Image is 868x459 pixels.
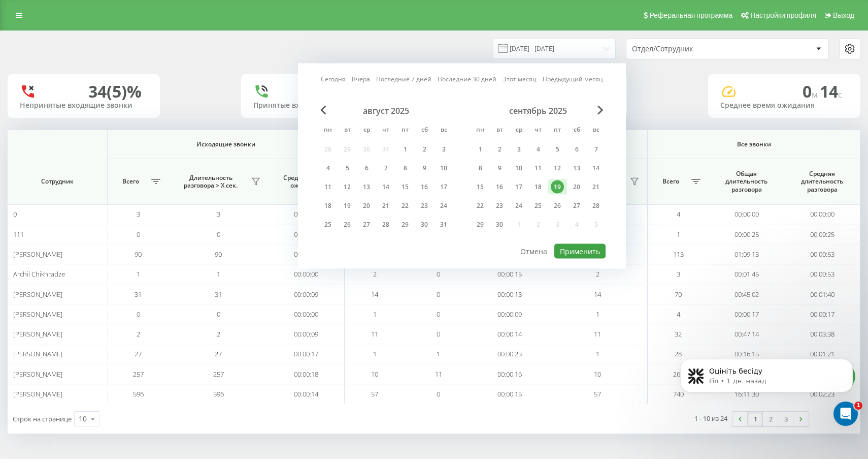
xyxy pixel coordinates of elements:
[472,284,548,304] td: 00:00:13
[586,198,606,213] div: вс 28 сент. 2025 г.
[338,179,357,195] div: вт 12 авг. 2025 г.
[376,179,395,195] div: чт 14 авг. 2025 г.
[13,349,62,358] span: [PERSON_NAME]
[415,161,434,176] div: сб 9 авг. 2025 г.
[596,269,599,279] span: 2
[493,143,506,156] div: 2
[213,389,224,399] span: 596
[371,290,378,299] span: 14
[137,329,140,339] span: 2
[471,217,490,232] div: пн 29 сент. 2025 г.
[717,170,776,194] span: Общая длительность разговора
[434,179,453,195] div: вс 17 авг. 2025 г.
[379,180,392,194] div: 14
[318,106,453,116] div: август 2025
[586,179,606,195] div: вс 21 сент. 2025 г.
[135,290,142,299] span: 31
[677,209,680,219] span: 4
[398,143,412,156] div: 1
[321,180,335,194] div: 11
[398,180,412,194] div: 15
[13,414,72,423] span: Строк на странице
[13,370,62,379] span: [PERSON_NAME]
[833,402,858,426] iframe: Intercom live chat
[341,162,354,175] div: 5
[490,161,509,176] div: вт 9 сент. 2025 г.
[371,329,378,339] span: 11
[493,218,506,231] div: 30
[418,199,431,212] div: 23
[135,250,142,259] span: 90
[79,414,87,424] div: 10
[20,101,148,110] div: Непринятые входящие звонки
[503,74,537,84] a: Этот месяц
[803,80,820,102] span: 0
[137,310,140,319] span: 0
[417,123,432,138] abbr: суббота
[567,198,586,213] div: сб 27 сент. 2025 г.
[360,218,373,231] div: 27
[784,264,860,284] td: 00:00:53
[418,218,431,231] div: 30
[437,310,440,319] span: 0
[509,142,528,157] div: ср 3 сент. 2025 г.
[588,123,604,138] abbr: воскресенье
[515,244,553,259] button: Отмена
[215,290,222,299] span: 31
[338,198,357,213] div: вт 19 авг. 2025 г.
[357,198,376,213] div: ср 20 авг. 2025 г.
[784,284,860,304] td: 00:01:40
[512,180,525,194] div: 17
[277,174,336,190] span: Среднее время ожидания
[812,89,820,100] span: м
[471,179,490,195] div: пн 15 сент. 2025 г.
[352,74,370,84] a: Вчера
[13,269,65,279] span: Archil Chikhradze
[471,106,606,116] div: сентябрь 2025
[371,370,378,379] span: 10
[437,218,450,231] div: 31
[398,218,412,231] div: 29
[531,199,545,212] div: 25
[677,269,680,279] span: 3
[135,349,142,358] span: 27
[437,143,450,156] div: 3
[434,142,453,157] div: вс 3 авг. 2025 г.
[472,384,548,404] td: 00:00:15
[376,74,431,84] a: Последние 7 дней
[548,198,567,213] div: пт 26 сент. 2025 г.
[415,217,434,232] div: сб 30 авг. 2025 г.
[570,143,583,156] div: 6
[269,324,344,344] td: 00:00:09
[113,177,148,186] span: Всего
[137,209,140,219] span: 3
[709,224,784,244] td: 00:00:25
[17,177,98,186] span: Сотрудник
[509,179,528,195] div: ср 17 сент. 2025 г.
[709,324,784,344] td: 00:47:14
[133,389,144,399] span: 596
[357,217,376,232] div: ср 27 авг. 2025 г.
[215,349,222,358] span: 27
[709,204,784,224] td: 00:00:00
[415,179,434,195] div: сб 16 авг. 2025 г.
[418,143,431,156] div: 2
[750,11,816,19] span: Настройки профиля
[493,199,506,212] div: 23
[360,162,373,175] div: 6
[395,217,415,232] div: пт 29 авг. 2025 г.
[473,123,488,138] abbr: понедельник
[594,389,601,399] span: 57
[13,310,62,319] span: [PERSON_NAME]
[472,324,548,344] td: 00:00:14
[673,250,684,259] span: 113
[437,180,450,194] div: 17
[833,11,854,19] span: Выход
[13,389,62,399] span: [PERSON_NAME]
[596,349,599,358] span: 1
[550,123,565,138] abbr: пятница
[213,370,224,379] span: 257
[269,244,344,264] td: 00:00:14
[567,179,586,195] div: сб 20 сент. 2025 г.
[338,217,357,232] div: вт 26 авг. 2025 г.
